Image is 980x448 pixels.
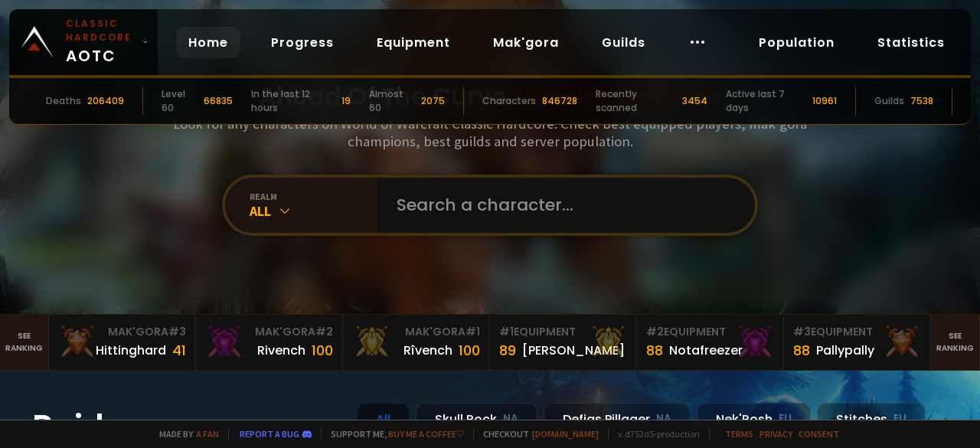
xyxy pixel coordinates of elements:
[812,94,837,108] div: 10961
[321,428,464,440] span: Support me,
[250,191,378,202] div: realm
[315,324,333,339] span: # 2
[759,428,792,440] a: Privacy
[251,87,335,115] div: In the last 12 hours
[341,94,351,108] div: 19
[204,94,233,108] div: 66835
[910,94,933,108] div: 7538
[387,178,737,233] input: Search a character...
[669,341,743,360] div: Notafreezer
[176,27,240,58] a: Home
[893,411,906,427] small: EU
[196,428,219,440] a: a fan
[532,428,599,440] a: [DOMAIN_NAME]
[403,341,452,360] div: Rîvench
[459,340,480,361] div: 100
[499,324,514,339] span: # 1
[167,115,813,150] h3: Look for any characters on World of Warcraft Classic Hardcore. Check best equipped players, mak'g...
[49,315,196,370] a: Mak'Gora#3Hittinghard41
[503,411,518,427] small: NA
[465,324,480,339] span: # 1
[725,428,753,440] a: Terms
[817,403,926,436] div: Stitches
[590,27,658,58] a: Guilds
[87,94,124,108] div: 206409
[793,324,811,339] span: # 3
[931,315,980,370] a: Seeranking
[205,324,333,340] div: Mak'Gora
[646,324,664,339] span: # 2
[357,403,410,436] div: All
[250,202,378,220] div: All
[240,428,299,440] a: Report a bug
[637,315,784,370] a: #2Equipment88Notafreezer
[682,94,707,108] div: 3454
[793,324,921,340] div: Equipment
[746,27,847,58] a: Population
[421,94,445,108] div: 2075
[499,340,516,361] div: 89
[388,428,464,440] a: Buy me a coffee
[544,403,691,436] div: Defias Pillager
[726,87,806,115] div: Active last 7 days
[816,341,874,360] div: Pallypally
[522,341,625,360] div: [PERSON_NAME]
[697,403,811,436] div: Nek'Rosh
[96,341,166,360] div: Hittinghard
[596,87,677,115] div: Recently scanned
[150,428,219,440] span: Made by
[490,315,637,370] a: #1Equipment89[PERSON_NAME]
[646,340,663,361] div: 88
[66,17,136,67] span: AOTC
[865,27,957,58] a: Statistics
[168,324,186,339] span: # 3
[9,9,158,75] a: Classic HardcoreAOTC
[499,324,627,340] div: Equipment
[257,341,305,360] div: Rivench
[656,411,671,427] small: NA
[416,403,537,436] div: Skull Rock
[369,87,415,115] div: Almost 60
[66,17,136,44] small: Classic Hardcore
[874,94,904,108] div: Guilds
[608,428,700,440] span: v. d752d5 - production
[481,27,571,58] a: Mak'gora
[352,324,480,340] div: Mak'Gora
[793,340,810,361] div: 88
[162,87,198,115] div: Level 60
[364,27,462,58] a: Equipment
[779,411,792,427] small: EU
[343,315,490,370] a: Mak'Gora#1Rîvench100
[172,340,186,361] div: 41
[799,428,839,440] a: Consent
[259,27,346,58] a: Progress
[473,428,599,440] span: Checkout
[196,315,343,370] a: Mak'Gora#2Rivench100
[312,340,333,361] div: 100
[542,94,577,108] div: 846728
[784,315,931,370] a: #3Equipment88Pallypally
[58,324,186,340] div: Mak'Gora
[646,324,774,340] div: Equipment
[46,94,81,108] div: Deaths
[482,94,536,108] div: Characters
